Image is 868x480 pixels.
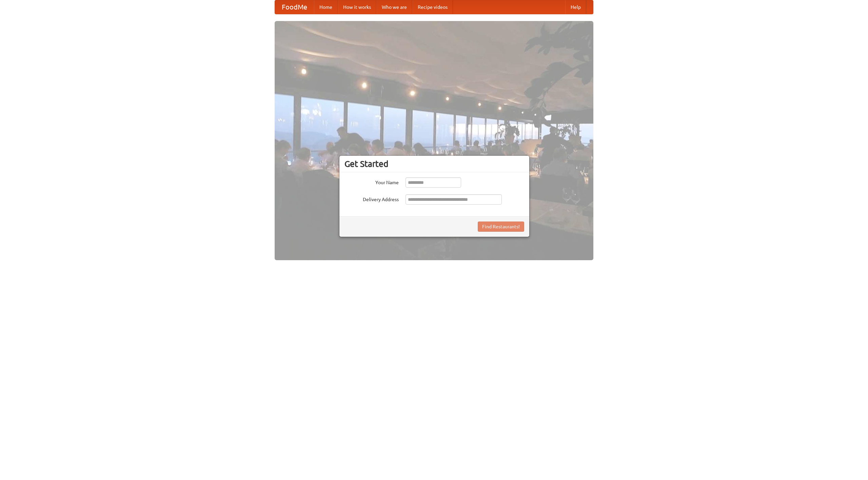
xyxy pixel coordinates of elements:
label: Delivery Address [344,194,399,203]
a: How it works [338,0,376,14]
a: Who we are [376,0,412,14]
button: Find Restaurants! [478,222,524,232]
label: Your Name [344,177,399,186]
a: Help [565,0,586,14]
a: Home [314,0,338,14]
a: FoodMe [275,0,314,14]
a: Recipe videos [412,0,453,14]
h3: Get Started [344,159,524,169]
